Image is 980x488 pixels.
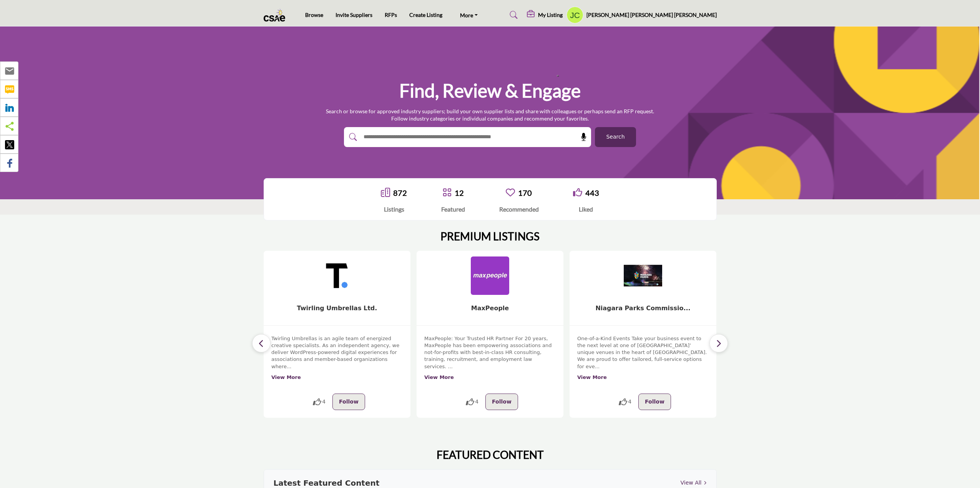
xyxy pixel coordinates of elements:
[437,448,544,462] h2: FEATURED CONTENT
[455,10,483,20] a: More
[305,12,323,18] a: Browse
[577,335,709,388] div: One-of-a-Kind Events Take your business event to the next level at one of [GEOGRAPHIC_DATA]’ uniq...
[424,335,556,388] div: MaxPeople: Your Trusted HR Partner For 20 years, MaxPeople has been empowering associations and n...
[624,256,662,295] img: Niagara Parks Commissio...
[518,188,532,197] a: 170
[471,304,509,312] a: MaxPeople
[271,374,301,380] a: View More
[680,479,706,487] a: View All
[506,188,515,198] a: Go to Recommended
[485,394,518,410] button: Follow
[381,205,407,214] div: Listings
[475,398,478,406] span: 4
[628,398,631,406] span: 4
[595,127,636,147] button: Search
[393,188,407,197] a: 872
[440,230,540,243] h2: PREMIUM LISTINGS
[409,12,442,18] a: Create Listing
[595,304,690,312] a: Niagara Parks Commissio...
[332,394,365,410] button: Follow
[455,188,464,197] a: 12
[585,188,599,197] a: 443
[638,394,671,410] button: Follow
[339,399,359,405] span: Follow
[492,399,512,405] span: Follow
[297,304,377,312] a: Twirling Umbrellas Ltd.
[538,12,563,18] h5: My Listing
[502,9,523,21] a: Search
[264,9,289,22] img: Site Logo
[424,374,454,380] a: View More
[586,11,717,19] h5: [PERSON_NAME] [PERSON_NAME] [PERSON_NAME]
[326,108,654,122] p: Search or browse for approved industry suppliers; build your own supplier lists and share with co...
[271,335,403,388] div: Twirling Umbrellas is an agile team of energized creative specialists. As an independent agency, ...
[399,79,581,103] h1: Find, Review & Engage
[442,188,452,198] a: Go to Featured
[573,205,599,214] div: Liked
[385,12,397,18] a: RFPs
[499,205,539,214] div: Recommended
[441,205,465,214] div: Featured
[336,12,372,18] a: Invite Suppliers
[322,398,326,406] span: 4
[573,188,582,197] i: Go to Liked
[471,256,509,295] img: MaxPeople
[645,399,664,405] span: Follow
[527,10,563,20] div: My Listing
[318,256,356,295] img: Twirling Umbrellas Ltd.
[606,133,625,141] span: Search
[577,374,607,380] a: View More
[566,7,583,23] button: Show hide supplier dropdown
